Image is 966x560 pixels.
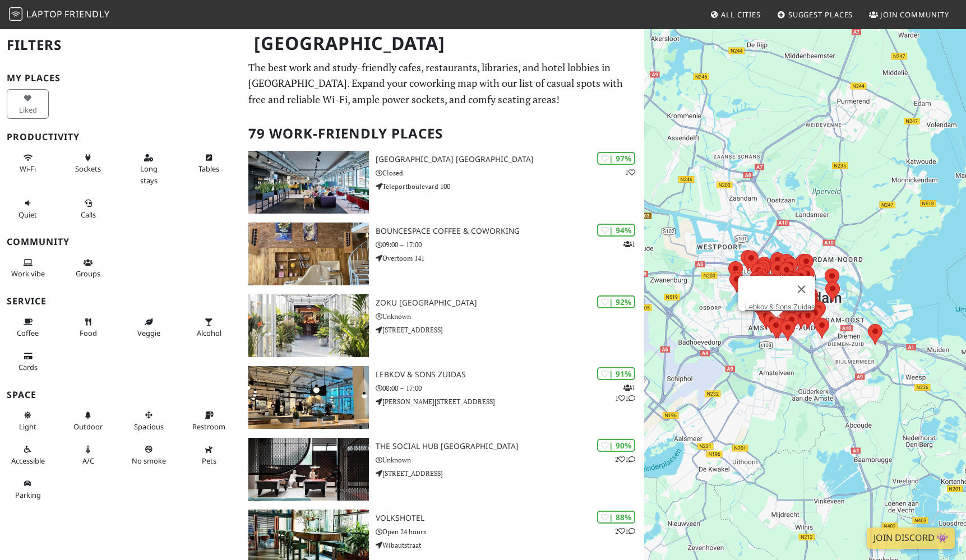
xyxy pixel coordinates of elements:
[198,164,219,174] span: Work-friendly tables
[7,149,49,178] button: Wi-Fi
[788,10,853,20] span: Suggest Places
[615,454,635,465] p: 2 1
[64,8,109,20] span: Friendly
[202,456,216,466] span: Pet friendly
[248,223,369,285] img: BounceSpace Coffee & Coworking
[7,406,49,436] button: Light
[248,294,369,357] img: Zoku Amsterdam
[625,167,635,178] p: 1
[192,422,225,432] span: Restroom
[127,313,169,343] button: Veggie
[67,406,109,436] button: Outdoor
[376,513,644,523] h3: Volkshotel
[705,4,765,25] a: All Cities
[67,194,109,224] button: Calls
[615,382,635,404] p: 1 1 1
[376,226,644,236] h3: BounceSpace Coffee & Coworking
[127,406,169,436] button: Spacious
[788,276,815,303] button: Sluiten
[376,442,644,451] h3: The Social Hub [GEOGRAPHIC_DATA]
[7,390,235,400] h3: Space
[248,438,369,501] img: The Social Hub Amsterdam City
[188,406,230,436] button: Restroom
[376,455,644,465] p: Unknown
[745,303,815,311] a: Lebkov & Sons Zuidas
[7,440,49,470] button: Accessible
[81,210,96,220] span: Video/audio calls
[376,298,644,308] h3: Zoku [GEOGRAPHIC_DATA]
[376,540,644,550] p: Wibautstraat
[376,396,644,407] p: [PERSON_NAME][STREET_ADDRESS]
[623,239,635,249] p: 1
[7,132,235,142] h3: Productivity
[127,149,169,189] button: Long stays
[248,59,637,108] p: The best work and study-friendly cafes, restaurants, libraries, and hotel lobbies in [GEOGRAPHIC_...
[376,383,644,394] p: 08:00 – 17:00
[188,149,230,178] button: Tables
[242,151,644,214] a: Aristo Meeting Center Amsterdam | 97% 1 [GEOGRAPHIC_DATA] [GEOGRAPHIC_DATA] Closed Teleportboulev...
[721,10,761,20] span: All Cities
[376,181,644,192] p: Teleportboulevard 100
[376,468,644,479] p: [STREET_ADDRESS]
[67,149,109,178] button: Sockets
[132,456,166,466] span: Smoke free
[9,7,22,21] img: LaptopFriendly
[242,366,644,429] a: Lebkov & Sons Zuidas | 91% 111 Lebkov & Sons Zuidas 08:00 – 17:00 [PERSON_NAME][STREET_ADDRESS]
[11,269,45,279] span: People working
[9,5,110,25] a: LaptopFriendly LaptopFriendly
[188,440,230,470] button: Pets
[597,439,635,452] div: | 90%
[17,328,39,338] span: Coffee
[76,269,100,279] span: Group tables
[67,253,109,283] button: Groups
[7,347,49,377] button: Cards
[248,117,637,151] h2: 79 Work-Friendly Places
[597,152,635,165] div: | 97%
[248,151,369,214] img: Aristo Meeting Center Amsterdam
[15,490,41,500] span: Parking
[140,164,158,185] span: Long stays
[7,237,235,247] h3: Community
[867,527,955,549] a: Join Discord 👾
[7,313,49,343] button: Coffee
[7,194,49,224] button: Quiet
[865,4,954,25] a: Join Community
[67,440,109,470] button: A/C
[19,362,38,372] span: Credit cards
[376,370,644,379] h3: Lebkov & Sons Zuidas
[773,4,858,25] a: Suggest Places
[242,438,644,501] a: The Social Hub Amsterdam City | 90% 21 The Social Hub [GEOGRAPHIC_DATA] Unknown [STREET_ADDRESS]
[73,422,103,432] span: Outdoor area
[137,328,160,338] span: Veggie
[197,328,221,338] span: Alcohol
[67,313,109,343] button: Food
[7,253,49,283] button: Work vibe
[134,422,164,432] span: Spacious
[19,210,37,220] span: Quiet
[75,164,101,174] span: Power sockets
[19,422,36,432] span: Natural light
[248,366,369,429] img: Lebkov & Sons Zuidas
[80,328,97,338] span: Food
[376,168,644,178] p: Closed
[376,253,644,263] p: Overtoom 141
[615,526,635,536] p: 2 1
[597,295,635,308] div: | 92%
[376,325,644,335] p: [STREET_ADDRESS]
[11,456,45,466] span: Accessible
[242,223,644,285] a: BounceSpace Coffee & Coworking | 94% 1 BounceSpace Coffee & Coworking 09:00 – 17:00 Overtoom 141
[127,440,169,470] button: No smoke
[597,224,635,237] div: | 94%
[376,239,644,250] p: 09:00 – 17:00
[26,8,63,20] span: Laptop
[82,456,94,466] span: Air conditioned
[597,367,635,380] div: | 91%
[188,313,230,343] button: Alcohol
[7,474,49,504] button: Parking
[7,296,235,307] h3: Service
[597,511,635,524] div: | 88%
[376,526,644,537] p: Open 24 hours
[7,28,235,62] h2: Filters
[880,10,949,20] span: Join Community
[245,28,642,59] h1: [GEOGRAPHIC_DATA]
